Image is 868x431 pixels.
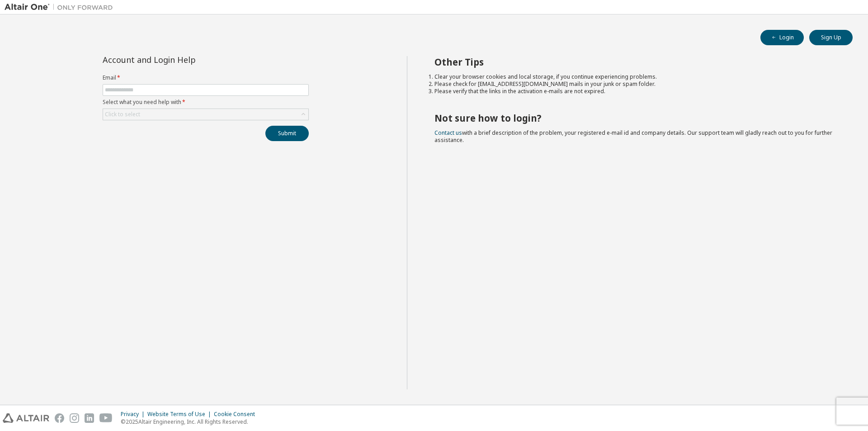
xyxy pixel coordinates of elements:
h2: Other Tips [434,56,837,68]
img: linkedin.svg [85,413,94,423]
img: altair_logo.svg [3,413,49,423]
img: instagram.svg [70,413,79,423]
a: Contact us [434,129,462,137]
div: Click to select [105,111,140,118]
img: youtube.svg [99,413,113,423]
div: Account and Login Help [103,56,268,63]
button: Sign Up [809,30,853,45]
li: Clear your browser cookies and local storage, if you continue experiencing problems. [434,73,837,81]
img: Altair One [5,3,118,12]
div: Privacy [121,411,147,418]
h2: Not sure how to login? [434,112,837,124]
button: Submit [265,126,309,141]
img: facebook.svg [55,413,64,423]
label: Select what you need help with [103,99,309,106]
label: Email [103,74,309,81]
li: Please verify that the links in the activation e-mails are not expired. [434,88,837,95]
div: Click to select [103,109,308,120]
p: © 2025 Altair Engineering, Inc. All Rights Reserved. [121,418,260,426]
button: Login [760,30,804,45]
div: Cookie Consent [214,411,260,418]
span: with a brief description of the problem, your registered e-mail id and company details. Our suppo... [434,129,832,144]
div: Website Terms of Use [147,411,214,418]
li: Please check for [EMAIL_ADDRESS][DOMAIN_NAME] mails in your junk or spam folder. [434,81,837,88]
